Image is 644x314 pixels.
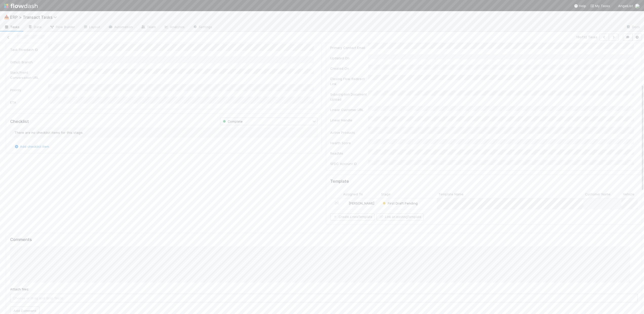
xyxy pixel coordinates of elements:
span: Complete [222,120,243,123]
span: Vehicle [623,192,634,197]
a: Analytics [160,23,189,31]
div: First Draft Pending [382,201,418,206]
span: Flow Builder [50,24,75,29]
div: Updated On [330,56,368,61]
button: Create a newTemplate [330,213,375,220]
div: Active Products [330,130,368,135]
div: Priority [10,87,48,93]
div: Health Score [330,140,368,145]
h5: Checklist [10,119,29,124]
span: My Tasks [590,4,610,8]
div: Linear Customer URL [330,107,368,112]
div: ReadMe [330,151,368,156]
span: Assigned To [343,192,363,197]
span: Stage [381,192,391,197]
span: Template Name [438,192,463,197]
span: Choose or drag and drop file(s) [10,294,637,302]
span: Tasks [4,24,20,29]
div: Task Flowdash ID [10,47,48,52]
a: Data [24,23,46,31]
span: 📥 [4,15,9,19]
span: First Draft Pending [382,201,418,205]
div: SFDC Account ID [330,161,368,166]
a: Add checklist item [14,144,49,149]
span: ERP > Transact Tasks [10,15,60,20]
a: Team [137,23,160,31]
div: Closing Flow Redirect Link [330,76,368,86]
span: Customer Name [585,192,611,197]
img: logo-inverted-e16ddd16eac7371096b0.svg [4,2,38,10]
div: [PERSON_NAME] [344,201,374,206]
label: Attach files: [10,287,29,292]
div: Help [574,3,586,8]
div: ETA [10,100,48,105]
div: Slack/Front Conversation URL [10,70,48,80]
div: There are no checklist items for this stage. [10,128,318,137]
h5: Template [330,179,349,184]
span: [PERSON_NAME] [349,201,374,205]
button: Link an existingTemplate [377,213,424,220]
div: Primary Contact Email [330,45,368,50]
div: Created On [330,66,368,71]
div: Subscription Document Upload [330,92,368,102]
a: Flow Builder [46,23,79,31]
img: avatar_ef15843f-6fde-4057-917e-3fb236f438ca.png [344,201,348,205]
a: Settings [189,23,216,31]
a: My Tasks [590,3,610,8]
span: 18 of 32 Tasks [576,34,597,40]
div: Github Branch [10,60,48,65]
h5: Comments [10,237,638,242]
a: Docs [622,23,644,31]
span: AngelList [618,4,633,8]
img: avatar_ef15843f-6fde-4057-917e-3fb236f438ca.png [635,4,640,9]
a: Layout [79,23,104,31]
div: Linear Handle [330,118,368,123]
a: Automation [104,23,137,31]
